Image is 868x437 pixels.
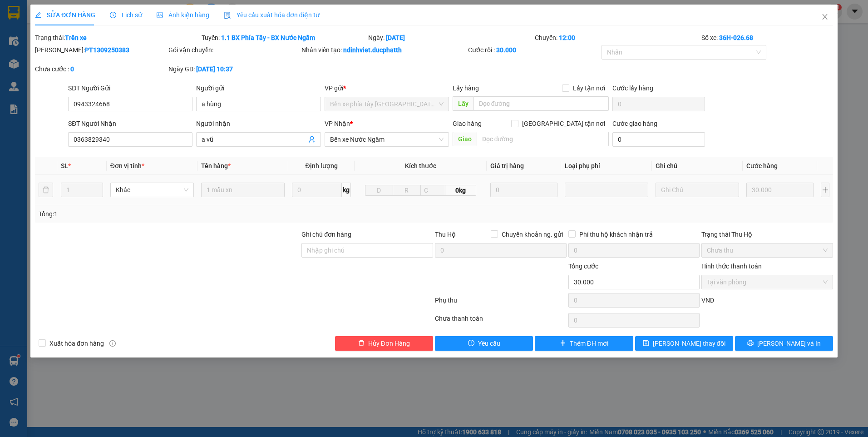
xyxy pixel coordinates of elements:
span: 0kg [445,185,476,196]
span: Giao [453,132,477,146]
div: Chưa thanh toán [434,313,567,329]
button: Close [812,5,838,30]
span: Lấy [453,96,473,111]
span: [PERSON_NAME] và In [757,338,821,348]
span: Tên hàng [201,162,231,169]
th: Ghi chú [652,157,743,175]
span: Đơn vị tính [110,162,144,169]
span: Chuyển khoản ng. gửi [498,229,567,239]
span: Hủy Đơn Hàng [368,338,410,348]
input: R [393,185,421,196]
b: 36H-026.68 [719,34,753,41]
span: [PERSON_NAME] thay đổi [653,338,725,348]
button: plusThêm ĐH mới [535,336,633,351]
span: VP Nhận [325,120,350,127]
button: plus [821,183,829,197]
label: Cước giao hàng [612,120,657,127]
div: Số xe: [700,33,834,43]
div: [PERSON_NAME]: [35,45,167,55]
div: Nhân viên tạo: [301,45,466,55]
input: C [420,185,446,196]
input: Ghi Chú [656,183,739,197]
span: clock-circle [110,12,116,18]
label: Ghi chú đơn hàng [301,231,351,238]
span: Thu Hộ [435,231,456,238]
b: 12:00 [559,34,575,41]
span: Yêu cầu [478,338,500,348]
button: printer[PERSON_NAME] và In [735,336,833,351]
div: Trạng thái: [34,33,201,43]
span: Cước hàng [746,162,778,169]
span: Xuất hóa đơn hàng [46,338,108,348]
input: Cước giao hàng [612,132,705,147]
span: VND [701,297,714,304]
input: VD: Bàn, Ghế [201,183,285,197]
div: Tuyến: [201,33,367,43]
span: Chưa thu [707,243,828,257]
span: [GEOGRAPHIC_DATA] tận nơi [518,119,609,129]
button: deleteHủy Đơn Hàng [335,336,433,351]
span: Giá trị hàng [490,162,524,169]
span: save [643,340,649,347]
div: Tổng: 1 [39,209,335,219]
button: save[PERSON_NAME] thay đổi [635,336,733,351]
span: close [821,13,829,20]
b: 1.1 BX Phía Tây - BX Nước Ngầm [221,34,315,41]
span: Phí thu hộ khách nhận trả [576,229,656,239]
div: Cước rồi : [468,45,600,55]
div: SĐT Người Nhận [68,119,192,129]
div: Trạng thái Thu Hộ [701,229,833,239]
span: edit [35,12,41,18]
span: exclamation-circle [468,340,474,347]
th: Loại phụ phí [561,157,652,175]
b: 30.000 [496,46,516,54]
label: Hình thức thanh toán [701,263,762,270]
span: SỬA ĐƠN HÀNG [35,11,95,19]
span: info-circle [109,340,116,347]
div: Ngày GD: [168,64,300,74]
span: picture [157,12,163,18]
div: Chưa cước : [35,64,167,74]
input: Dọc đường [477,132,609,146]
div: Ngày: [367,33,534,43]
b: Trên xe [65,34,87,41]
span: Lịch sử [110,11,142,19]
b: [DATE] 10:37 [196,65,233,73]
div: Người gửi [196,83,321,93]
div: Gói vận chuyển: [168,45,300,55]
span: plus [560,340,566,347]
div: Người nhận [196,119,321,129]
span: Định lượng [306,162,338,169]
span: kg [342,183,351,197]
span: Lấy hàng [453,84,479,92]
span: Khác [116,183,188,197]
input: D [365,185,393,196]
span: Yêu cầu xuất hóa đơn điện tử [224,11,320,19]
input: Cước lấy hàng [612,97,705,111]
span: Lấy tận nơi [569,83,609,93]
span: Tại văn phòng [707,275,828,289]
span: Bến xe Nước Ngầm [330,133,444,146]
b: 0 [70,65,74,73]
span: printer [747,340,754,347]
input: Dọc đường [473,96,609,111]
b: [DATE] [386,34,405,41]
span: Ảnh kiện hàng [157,11,209,19]
div: SĐT Người Gửi [68,83,192,93]
span: user-add [308,136,316,143]
span: Kích thước [405,162,436,169]
button: exclamation-circleYêu cầu [435,336,533,351]
span: Bến xe phía Tây Thanh Hóa [330,97,444,111]
span: Tổng cước [568,263,598,270]
label: Cước lấy hàng [612,84,653,92]
span: SL [61,162,68,169]
span: delete [358,340,365,347]
b: PT1309250383 [85,46,129,54]
input: 0 [746,183,814,197]
button: delete [39,183,53,197]
div: Chuyến: [534,33,700,43]
b: ndinhviet.ducphatth [343,46,402,54]
input: 0 [490,183,557,197]
span: Giao hàng [453,120,482,127]
img: icon [224,12,231,19]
